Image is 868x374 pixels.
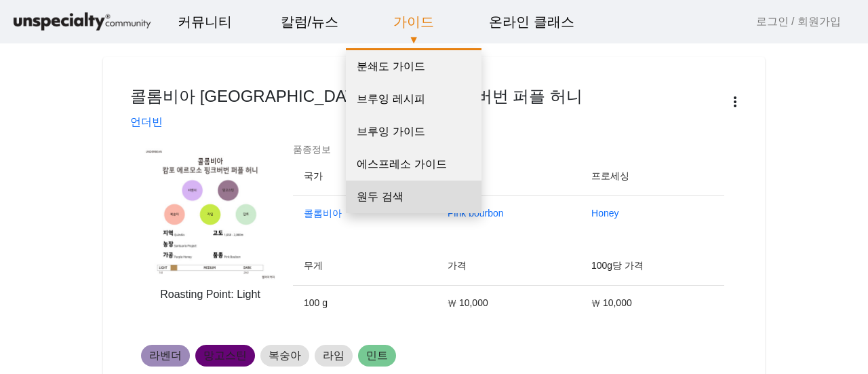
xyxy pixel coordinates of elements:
a: 설정 [175,261,260,295]
span: 라벤더 [149,348,182,364]
a: pink bourbon [448,208,504,219]
span: 품종정보 [293,144,331,155]
th: 100g당 가격 [580,247,724,285]
span: 대화 [124,282,140,293]
span: 민트 [366,348,388,364]
th: 국가 [293,157,437,195]
a: 칼럼/뉴스 [270,3,350,40]
p: ₩ 10,000 [448,296,570,310]
img: bean-image [144,148,277,281]
img: logo [11,10,153,34]
a: 브루잉 레시피 [346,83,481,115]
a: 콜롬비아 [304,208,342,219]
span: 복숭아 [269,348,301,364]
span: 망고스틴 [203,348,247,364]
a: 에스프레소 가이드 [346,148,481,181]
a: 대화 [90,261,175,295]
h2: 콜롬비아 [GEOGRAPHIC_DATA] 에르모소 핑크버번 퍼플 허니 [130,84,583,109]
a: 언더빈 [130,116,163,128]
a: 로그인 / 회원가입 [756,14,841,30]
a: 원두 검색 [346,181,481,213]
a: 브루잉 가이드 [346,115,481,148]
th: 품종 [437,157,580,195]
a: 커뮤니티 [167,3,243,40]
p: Roasting Point: Light [144,286,277,303]
th: 가격 [437,247,580,285]
a: 온라인 클래스 [478,3,585,40]
p: ▼ [363,32,465,48]
span: 홈 [43,282,51,293]
th: 프로세싱 [580,157,724,195]
span: 라임 [323,348,344,364]
th: 무게 [293,247,437,285]
p: ₩ 10,000 [591,296,713,310]
span: 설정 [210,282,226,293]
a: honey [591,208,618,219]
a: 분쇄도 가이드 [346,50,481,83]
mat-chip-listbox: notes [141,342,727,369]
td: 100 g [293,285,437,320]
a: 가이드 [382,3,445,40]
a: 홈 [4,261,90,295]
